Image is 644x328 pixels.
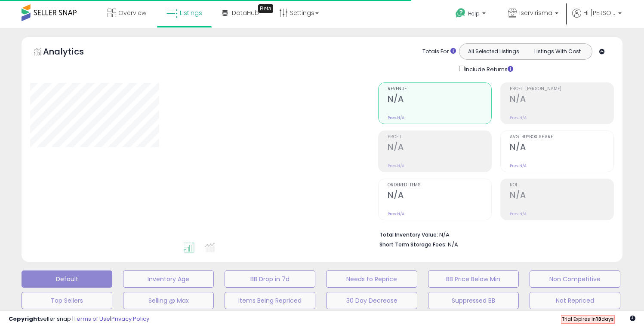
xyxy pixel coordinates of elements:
[510,115,527,120] small: Prev: N/A
[510,94,613,106] h2: N/A
[583,9,616,17] span: Hi [PERSON_NAME]
[530,292,620,309] button: Not Repriced
[232,9,259,17] span: DataHub
[388,142,491,154] h2: N/A
[428,270,519,288] button: BB Price Below Min
[225,292,315,309] button: Items Being Repriced
[388,183,491,188] span: Ordered Items
[462,46,526,57] button: All Selected Listings
[258,4,273,13] div: Tooltip anchor
[180,9,202,17] span: Listings
[510,135,613,140] span: Avg. Buybox Share
[525,46,589,57] button: Listings With Cost
[455,8,466,18] i: Get Help
[379,241,447,248] b: Short Term Storage Fees:
[22,292,112,309] button: Top Sellers
[9,315,149,323] div: seller snap | |
[123,270,214,288] button: Inventory Age
[118,9,146,17] span: Overview
[510,142,613,154] h2: N/A
[422,48,456,56] div: Totals For
[449,1,494,28] a: Help
[468,10,480,17] span: Help
[388,163,404,168] small: Prev: N/A
[326,292,417,309] button: 30 Day Decrease
[428,292,519,309] button: Suppressed BB
[519,9,552,17] span: Iservirisma
[9,315,40,323] strong: Copyright
[326,270,417,288] button: Needs to Reprice
[43,46,101,60] h5: Analytics
[510,87,613,91] span: Profit [PERSON_NAME]
[388,115,404,120] small: Prev: N/A
[453,64,524,74] div: Include Returns
[123,292,214,309] button: Selling @ Max
[510,163,527,168] small: Prev: N/A
[379,231,438,238] b: Total Inventory Value:
[572,9,622,28] a: Hi [PERSON_NAME]
[388,190,491,202] h2: N/A
[22,270,112,288] button: Default
[510,183,613,188] span: ROI
[448,240,458,249] span: N/A
[388,87,491,91] span: Revenue
[530,270,620,288] button: Non Competitive
[510,190,613,202] h2: N/A
[388,135,491,140] span: Profit
[379,229,607,239] li: N/A
[388,94,491,106] h2: N/A
[510,211,527,216] small: Prev: N/A
[388,211,404,216] small: Prev: N/A
[225,270,315,288] button: BB Drop in 7d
